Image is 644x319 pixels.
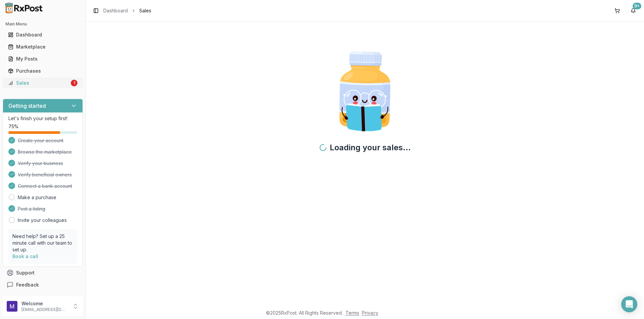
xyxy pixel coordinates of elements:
span: Post a listing [18,206,45,212]
a: Marketplace [5,41,80,53]
p: Need help? Set up a 25 minute call with our team to set up. [12,233,73,253]
button: Feedback [3,279,83,291]
span: Verify your business [18,160,63,167]
button: Sales1 [3,78,83,88]
span: Connect a bank account [18,183,72,189]
a: Dashboard [5,29,80,41]
nav: breadcrumb [103,7,151,14]
button: 9+ [628,5,639,16]
h2: Loading your sales... [319,142,411,153]
a: Purchases [5,65,80,77]
img: User avatar [7,301,17,312]
div: My Posts [8,56,77,62]
p: Welcome [21,300,68,307]
a: Book a call [12,253,38,259]
a: Make a purchase [18,194,56,201]
button: Dashboard [3,29,83,40]
div: Dashboard [8,31,77,38]
span: Feedback [16,282,39,288]
div: 1 [71,80,77,86]
button: Purchases [3,66,83,76]
span: 75 % [8,123,18,130]
span: Sales [139,7,151,14]
span: Create your account [18,137,63,144]
a: Dashboard [103,7,128,14]
div: 9+ [633,3,641,9]
h3: Getting started [8,102,46,110]
div: Sales [8,80,69,86]
img: Smart Pill Bottle [322,49,408,134]
span: Verify beneficial owners [18,171,72,178]
button: Support [3,267,83,279]
div: Purchases [8,68,77,74]
button: My Posts [3,54,83,64]
button: Marketplace [3,42,83,52]
p: [EMAIL_ADDRESS][DOMAIN_NAME] [21,307,68,312]
h2: Main Menu [5,21,80,27]
p: Let's finish your setup first! [8,115,77,122]
img: RxPost Logo [3,3,46,13]
a: My Posts [5,53,80,65]
div: Marketplace [8,44,77,50]
a: Sales1 [5,77,80,89]
div: Open Intercom Messenger [621,296,637,312]
a: Invite your colleagues [18,217,67,224]
span: Browse the marketplace [18,149,72,155]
